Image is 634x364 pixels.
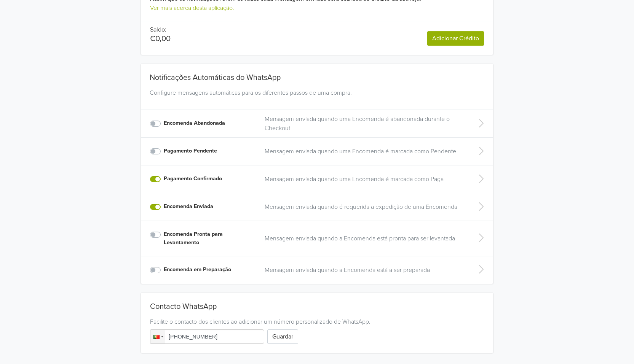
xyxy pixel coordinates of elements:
a: Mensagem enviada quando uma Encomenda é abandonada durante o Checkout [265,114,464,133]
label: Pagamento Confirmado [164,175,222,183]
label: Pagamento Pendente [164,147,217,155]
label: Encomenda Enviada [164,202,213,211]
a: Mensagem enviada quando é requerida a expedição de uma Encomenda [265,202,464,211]
p: €0,00 [150,34,171,43]
a: Mensagem enviada quando a Encomenda está a ser preparada [265,265,464,275]
label: Encomenda em Preparação [164,265,231,274]
div: Portugal: + 351 [150,330,165,343]
a: Ver mais acerca desta aplicação. [150,4,234,12]
div: Configure mensagens automáticas para os diferentes passos de uma compra. [147,88,487,106]
a: Mensagem enviada quando uma Encomenda é marcada como Pendente [265,147,464,156]
div: Notificações Automáticas do WhatsApp [147,64,487,85]
a: Adicionar Crédito [427,31,484,46]
label: Encomenda Pronta para Levantamento [164,230,256,246]
label: Encomenda Abandonada [164,119,225,127]
input: 1 (702) 123-4567 [150,329,264,344]
a: Mensagem enviada quando uma Encomenda é marcada como Paga [265,175,464,184]
div: Facilite o contacto dos clientes ao adicionar um número personalizado de WhatsApp. [150,317,484,326]
button: Guardar [267,329,298,344]
a: Mensagem enviada quando a Encomenda está pronta para ser levantada [265,234,464,243]
div: Contacto WhatsApp [150,302,484,314]
p: Saldo: [150,25,171,34]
